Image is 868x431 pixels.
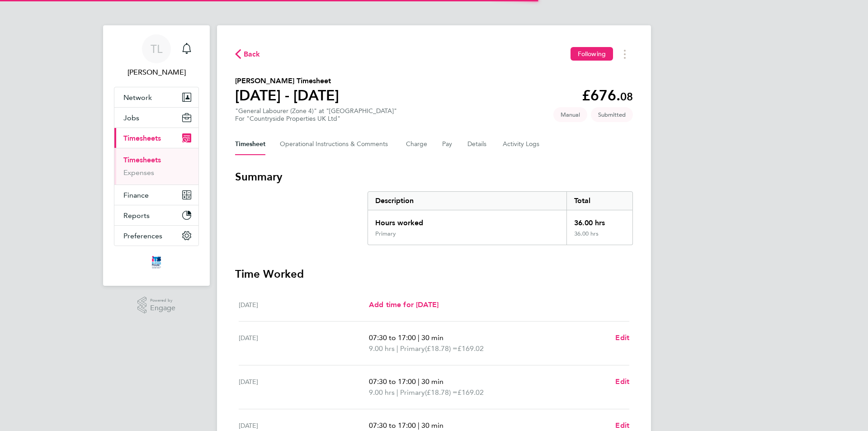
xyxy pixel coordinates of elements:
h3: Summary [235,170,633,184]
a: Go to home page [114,255,199,270]
button: Finance [114,185,198,205]
span: (£18.78) = [425,388,458,397]
span: Tim Lerwill [114,67,199,78]
button: Timesheets Menu [617,47,633,61]
span: (£18.78) = [425,344,458,353]
span: This timesheet was manually created. [553,107,587,122]
span: Primary [400,387,425,398]
span: 08 [620,90,633,103]
button: Timesheet [235,133,265,155]
span: £169.02 [458,388,484,397]
a: Edit [615,376,629,387]
button: Timesheets [114,128,198,148]
span: 07:30 to 17:00 [369,333,416,342]
span: | [418,333,420,342]
a: Add time for [DATE] [369,299,439,310]
div: 36.00 hrs [566,230,632,245]
span: Jobs [123,114,139,122]
div: 36.00 hrs [566,210,632,230]
span: Edit [615,377,629,386]
span: Edit [615,421,629,430]
span: 07:30 to 17:00 [369,421,416,430]
div: Summary [368,191,633,245]
div: [DATE] [239,376,369,398]
div: "General Labourer (Zone 4)" at "[GEOGRAPHIC_DATA]" [235,107,397,123]
span: Finance [123,191,149,199]
button: Preferences [114,226,198,246]
div: For "Countryside Properties UK Ltd" [235,115,397,123]
button: Operational Instructions & Comments [280,133,392,155]
span: 9.00 hrs [369,388,395,397]
a: Edit [615,332,629,343]
app-decimal: £676. [582,87,633,104]
span: 9.00 hrs [369,344,395,353]
span: Engage [150,304,175,312]
button: Reports [114,205,198,225]
span: £169.02 [458,344,484,353]
span: Primary [400,343,425,354]
span: Powered by [150,297,175,304]
nav: Main navigation [103,25,210,286]
button: Following [571,47,613,61]
a: Powered byEngage [137,297,176,314]
span: Reports [123,211,150,220]
span: 30 min [421,333,443,342]
a: Expenses [123,168,154,177]
div: Hours worked [368,210,566,230]
div: Description [368,192,566,210]
span: | [418,377,420,386]
span: Back [244,49,260,60]
h3: Time Worked [235,267,633,281]
span: 30 min [421,377,443,386]
button: Charge [406,133,428,155]
span: Network [123,93,152,102]
a: Timesheets [123,156,161,164]
span: 07:30 to 17:00 [369,377,416,386]
span: TL [151,43,162,55]
span: This timesheet is Submitted. [591,107,633,122]
span: | [418,421,420,430]
span: Add time for [DATE] [369,300,439,309]
span: 30 min [421,421,443,430]
span: Following [578,50,606,58]
a: Edit [615,420,629,431]
div: Total [566,192,632,210]
button: Back [235,48,260,60]
div: Primary [375,230,396,237]
img: itsconstruction-logo-retina.png [150,255,163,270]
span: Timesheets [123,134,161,142]
div: Timesheets [114,148,198,185]
button: Jobs [114,108,198,128]
h1: [DATE] - [DATE] [235,86,339,104]
button: Details [467,133,488,155]
span: | [396,388,398,397]
button: Pay [442,133,453,155]
span: Edit [615,333,629,342]
button: Network [114,87,198,107]
h2: [PERSON_NAME] Timesheet [235,76,339,86]
div: [DATE] [239,299,369,310]
span: Preferences [123,232,162,240]
div: [DATE] [239,332,369,354]
a: TL[PERSON_NAME] [114,34,199,78]
button: Activity Logs [503,133,541,155]
span: | [396,344,398,353]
